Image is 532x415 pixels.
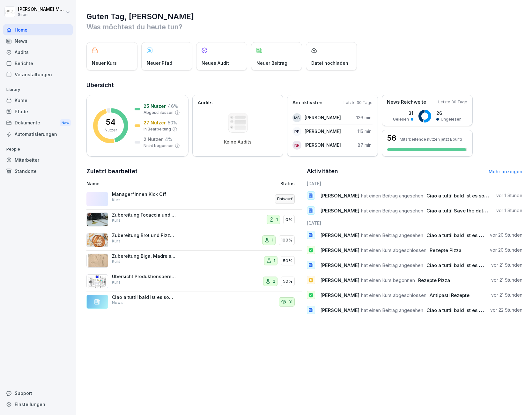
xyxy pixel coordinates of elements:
[490,232,522,238] p: vor 20 Stunden
[3,144,73,154] p: People
[3,129,73,140] div: Automatisierungen
[491,277,522,283] p: vor 21 Stunden
[288,299,292,305] p: 31
[320,307,359,313] span: [PERSON_NAME]
[307,220,523,226] h6: [DATE]
[274,258,275,264] p: 1
[283,278,292,285] p: 50%
[86,167,302,176] h2: Zuletzt bearbeitet
[418,277,450,283] span: Rezepte Pizza
[305,114,341,121] p: [PERSON_NAME]
[86,254,108,268] img: ekvwbgorvm2ocewxw43lsusz.png
[320,208,359,214] span: [PERSON_NAME]
[305,142,341,148] p: [PERSON_NAME]
[86,274,108,288] img: yywuv9ckt9ax3nq56adns8w7.png
[3,95,73,106] div: Kurse
[256,60,287,66] p: Neuer Beitrag
[311,60,348,66] p: Datei hochladen
[86,292,302,313] a: Ciao a tutti! bald ist es soweit: Am [DATE] 9.9 Sironi Late Summer Party @Brlo am Gleisdreieck! A...
[361,193,423,199] span: hat einen Beitrag angesehen
[361,307,423,313] span: hat einen Beitrag angesehen
[320,193,359,199] span: [PERSON_NAME]
[112,197,121,203] p: Kurs
[86,180,220,187] p: Name
[400,137,462,142] p: Mitarbeitende nutzen jetzt Bounti
[112,253,176,259] p: Zubereitung Biga, Madre solida, madre liquida
[277,196,292,202] p: Entwurf
[144,126,171,132] p: In Bearbeitung
[361,247,426,253] span: hat einen Kurs abgeschlossen
[320,232,359,238] span: [PERSON_NAME]
[292,141,301,150] div: NR
[320,262,359,268] span: [PERSON_NAME]
[224,139,252,145] p: Keine Audits
[112,300,123,306] p: News
[3,35,73,47] a: News
[292,113,301,122] div: MS
[496,207,522,214] p: vor 1 Stunde
[3,117,73,129] a: DokumenteNew
[202,60,229,66] p: Neues Audit
[280,180,295,187] p: Status
[490,307,522,313] p: vor 22 Stunden
[144,143,174,149] p: Nicht begonnen
[3,58,73,69] a: Berichte
[436,110,462,116] p: 26
[438,99,467,105] p: Letzte 30 Tage
[283,258,292,264] p: 50%
[168,119,177,126] p: 50 %
[430,247,462,253] span: Rezepte Pizza
[3,85,73,95] p: Library
[165,136,172,143] p: 4 %
[320,247,359,253] span: [PERSON_NAME]
[281,237,292,243] p: 100%
[3,24,73,35] a: Home
[3,69,73,80] a: Veranstaltungen
[361,277,415,283] span: hat einen Kurs begonnen
[276,217,278,223] p: 1
[361,262,423,268] span: hat einen Beitrag angesehen
[344,100,373,106] p: Letzte 30 Tage
[393,110,413,116] p: 31
[496,192,522,199] p: vor 1 Stunde
[168,103,178,109] p: 46 %
[86,233,108,247] img: w9nobtcttnghg4wslidxrrlr.png
[198,99,212,107] p: Audits
[285,217,292,223] p: 0%
[3,166,73,177] a: Standorte
[273,278,275,285] p: 2
[92,60,117,66] p: Neuer Kurs
[86,212,108,226] img: gxsr99ubtjittqjfg6pwkycm.png
[105,127,117,133] p: Nutzer
[144,119,166,126] p: 27 Nutzer
[86,11,522,22] h1: Guten Tag, [PERSON_NAME]
[3,399,73,410] a: Einstellungen
[441,116,462,122] p: Ungelesen
[144,136,163,143] p: 2 Nutzer
[305,128,341,135] p: [PERSON_NAME]
[18,7,64,12] p: [PERSON_NAME] Malec
[144,103,166,109] p: 25 Nutzer
[361,232,423,238] span: hat einen Beitrag angesehen
[147,60,172,66] p: Neuer Pfad
[358,142,373,148] p: 87 min.
[430,292,469,298] span: Antipasti Rezepte
[112,294,176,300] p: Ciao a tutti! bald ist es soweit: Am [DATE] 9.9 Sironi Late Summer Party @Brlo am Gleisdreieck! A...
[3,154,73,166] a: Mitarbeiter
[112,259,121,264] p: Kurs
[144,110,174,115] p: Abgeschlossen
[3,47,73,58] a: Audits
[86,22,522,32] p: Was möchtest du heute tun?
[86,230,302,251] a: Zubereitung Brot und PizzabodenKurs1100%
[112,233,176,238] p: Zubereitung Brot und Pizzaboden
[292,127,301,136] div: PP
[358,128,373,135] p: 115 min.
[393,116,409,122] p: Gelesen
[106,118,115,126] p: 54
